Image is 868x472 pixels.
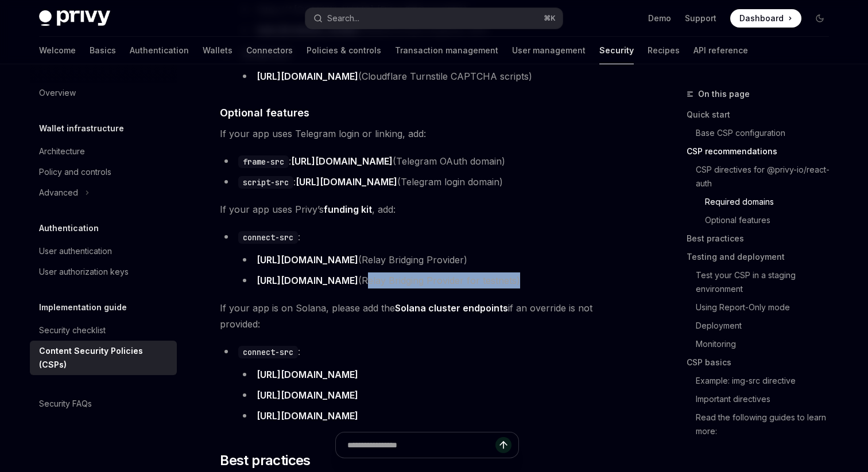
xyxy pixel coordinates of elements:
[39,344,170,372] div: Content Security Policies (CSPs)
[687,353,838,372] a: CSP basics
[39,221,99,235] h5: Authentication
[203,37,232,64] a: Wallets
[705,193,838,211] a: Required domains
[687,229,838,248] a: Best practices
[238,252,634,268] li: (Relay Bridging Provider)
[39,86,76,100] div: Overview
[39,165,111,179] div: Policy and controls
[687,142,838,161] a: CSP recommendations
[696,390,838,408] a: Important directives
[648,37,680,64] a: Recipes
[30,141,177,162] a: Architecture
[39,265,129,279] div: User authorization keys
[39,323,106,337] div: Security checklist
[696,317,838,335] a: Deployment
[257,369,358,381] a: [URL][DOMAIN_NAME]
[495,437,511,453] button: Send message
[739,13,784,24] span: Dashboard
[648,13,671,24] a: Demo
[220,153,634,169] li: : (Telegram OAuth domain)
[220,126,634,142] span: If your app uses Telegram login or linking, add:
[307,37,381,64] a: Policies & controls
[257,389,358,401] a: [URL][DOMAIN_NAME]
[238,155,289,168] code: frame-src
[30,262,177,282] a: User authorization keys
[30,241,177,262] a: User authentication
[220,300,634,332] span: If your app is on Solana, please add the if an override is not provided:
[696,124,838,142] a: Base CSP configuration
[512,37,586,64] a: User management
[257,275,358,287] a: [URL][DOMAIN_NAME]
[395,302,508,314] a: Solana cluster endpoints
[220,201,634,217] span: If your app uses Privy’s , add:
[220,229,634,288] li: :
[220,105,309,120] span: Optional features
[696,372,838,390] a: Example: img-src directive
[130,37,189,64] a: Authentication
[685,13,716,24] a: Support
[696,408,838,440] a: Read the following guides to learn more:
[811,9,829,28] button: Toggle dark mode
[238,68,634,84] li: (Cloudflare Turnstile CAPTCHA scripts)
[220,174,634,190] li: : (Telegram login domain)
[395,37,498,64] a: Transaction management
[257,71,358,83] a: [URL][DOMAIN_NAME]
[305,8,563,29] button: Search...⌘K
[696,298,838,317] a: Using Report-Only mode
[238,346,298,358] code: connect-src
[30,393,177,414] a: Security FAQs
[544,14,556,23] span: ⌘ K
[687,106,838,124] a: Quick start
[39,10,110,26] img: dark logo
[687,248,838,266] a: Testing and deployment
[39,397,92,411] div: Security FAQs
[291,155,393,167] a: [URL][DOMAIN_NAME]
[39,145,85,158] div: Architecture
[30,83,177,103] a: Overview
[696,161,838,193] a: CSP directives for @privy-io/react-auth
[220,344,634,424] li: :
[238,176,293,189] code: script-src
[696,266,838,298] a: Test your CSP in a staging environment
[698,87,750,101] span: On this page
[30,162,177,182] a: Policy and controls
[90,37,116,64] a: Basics
[238,231,298,244] code: connect-src
[238,272,634,288] li: (Relay Bridging Provider for testnets)
[693,37,748,64] a: API reference
[327,11,359,25] div: Search...
[696,335,838,353] a: Monitoring
[30,341,177,375] a: Content Security Policies (CSPs)
[30,320,177,341] a: Security checklist
[257,410,358,422] a: [URL][DOMAIN_NAME]
[39,37,76,64] a: Welcome
[39,186,78,200] div: Advanced
[257,254,358,266] a: [URL][DOMAIN_NAME]
[599,37,634,64] a: Security
[705,211,838,229] a: Optional features
[246,37,293,64] a: Connectors
[39,301,127,314] h5: Implementation guide
[324,204,372,216] a: funding kit
[296,176,397,188] a: [URL][DOMAIN_NAME]
[730,9,801,28] a: Dashboard
[39,244,112,258] div: User authentication
[39,122,124,135] h5: Wallet infrastructure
